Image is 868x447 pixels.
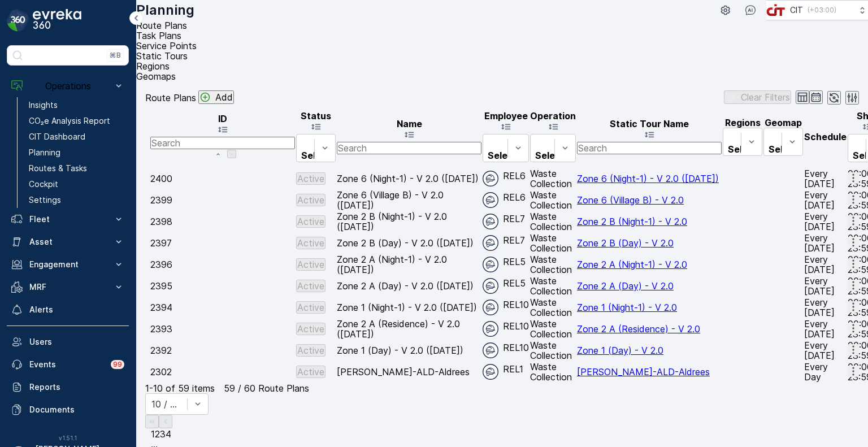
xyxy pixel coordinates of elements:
[150,114,295,124] p: ID
[577,173,719,184] span: Zone 6 (Night-1) - V 2.0 ([DATE])
[483,321,498,337] img: svg%3e
[728,144,757,154] p: Select
[112,359,122,369] p: 99
[483,192,529,208] div: REL6
[804,254,847,275] p: Every [DATE]
[29,147,60,158] p: Planning
[483,300,498,315] img: svg%3e
[145,93,196,103] p: Route Plans
[29,131,85,142] p: CIT Dashboard
[296,172,325,185] button: Active
[296,323,325,335] button: Active
[224,383,309,393] p: 59 / 60 Route Plans
[24,129,129,145] a: CIT Dashboard
[483,278,529,294] div: REL5
[483,364,498,380] img: svg%3e
[808,6,836,15] p: ( +03:00 )
[7,376,129,398] a: Reports
[24,113,129,129] a: CO₂e Analysis Report
[215,92,233,102] p: Add
[29,214,106,225] p: Fleet
[483,171,498,186] img: svg%3e
[577,345,663,356] a: Zone 1 (Day) - V 2.0
[296,215,325,228] button: Active
[577,216,687,227] span: Zone 2 B (Night-1) - V 2.0
[7,435,129,441] span: v 1.51.1
[483,257,529,272] div: REL5
[530,297,576,318] p: Waste Collection
[198,90,234,104] button: Add
[530,211,576,232] p: Waste Collection
[297,367,324,377] p: Active
[296,366,325,378] button: Active
[29,259,106,270] p: Engagement
[155,428,160,440] span: 2
[577,194,684,206] a: Zone 6 (Village B) - V 2.0
[763,118,803,128] p: Geomap
[136,50,188,62] span: Static Tours
[136,40,197,51] span: Service Points
[297,345,324,355] p: Active
[166,428,171,440] span: 4
[136,1,194,19] p: Planning
[577,119,722,129] p: Static Tour Name
[150,324,295,334] p: 2393
[160,428,166,440] span: 3
[804,362,847,382] p: Every Day
[483,235,498,251] img: svg%3e
[297,324,324,334] p: Active
[337,119,481,129] p: Name
[297,302,324,313] p: Active
[29,179,58,190] p: Cockpit
[296,344,325,357] button: Active
[29,99,58,111] p: Insights
[483,321,529,337] div: REL10
[29,115,110,127] p: CO₂e Analysis Report
[7,75,129,97] button: Operations
[804,233,847,253] p: Every [DATE]
[577,366,710,377] span: [PERSON_NAME]-ALD-Aldrees
[530,340,576,361] p: Waste Collection
[530,254,576,275] p: Waste Collection
[301,150,331,160] p: Select
[29,163,87,174] p: Routes & Tasks
[766,4,785,16] img: cit-logo_pOk6rL0.png
[804,319,847,339] p: Every [DATE]
[337,319,481,339] p: Zone 2 A (Residence) - V 2.0 ([DATE])
[483,235,529,251] div: REL7
[337,142,481,154] input: Search
[741,92,790,102] p: Clear Filters
[297,173,324,184] p: Active
[150,137,295,149] input: Search
[577,237,674,249] span: Zone 2 B (Day) - V 2.0
[530,362,576,382] p: Waste Collection
[7,231,129,253] button: Asset
[530,276,576,296] p: Waste Collection
[7,276,129,298] button: MRF
[136,60,170,72] span: Regions
[29,404,124,415] p: Documents
[296,258,325,271] button: Active
[29,359,104,370] p: Events
[804,276,847,296] p: Every [DATE]
[483,364,529,380] div: REL1
[296,301,325,314] button: Active
[29,81,106,91] p: Operations
[7,253,129,276] button: Engagement
[483,111,529,121] p: Employee
[804,168,847,189] p: Every [DATE]
[150,195,295,205] p: 2399
[150,281,295,291] p: 2395
[337,190,481,210] p: Zone 6 (Village B) - V 2.0 ([DATE])
[150,345,295,355] p: 2392
[29,304,124,315] p: Alerts
[150,259,295,270] p: 2396
[151,428,155,440] span: 1
[29,236,106,248] p: Asset
[530,319,576,339] p: Waste Collection
[150,367,295,377] p: 2302
[723,118,762,128] p: Regions
[296,280,325,292] button: Active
